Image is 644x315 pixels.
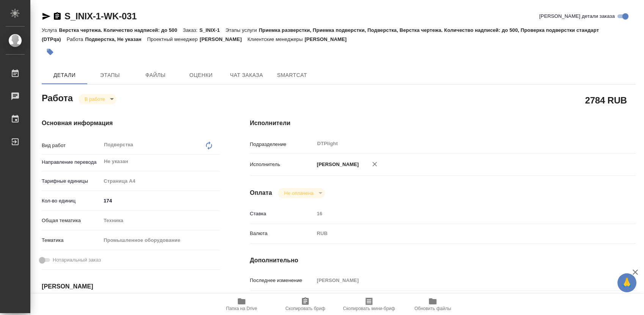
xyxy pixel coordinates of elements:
p: Приемка разверстки, Приемка подверстки, Подверстка, Верстка чертежа. Количество надписей: до 500,... [42,27,599,42]
div: В работе [278,188,325,198]
p: Подверстка, Не указан [85,36,147,42]
p: [PERSON_NAME] [314,161,359,168]
h2: 2784 RUB [585,94,627,107]
p: Проектный менеджер [147,36,199,42]
p: Последнее изменение [250,277,314,284]
p: Услуга [42,27,59,33]
span: Скопировать бриф [285,306,325,311]
h4: [PERSON_NAME] [42,282,220,291]
span: Файлы [137,71,174,80]
span: Нотариальный заказ [53,256,101,264]
button: Обновить файлы [401,294,465,315]
button: Не оплачена [282,190,316,196]
span: [PERSON_NAME] детали заказа [539,13,615,20]
button: Скопировать мини-бриф [337,294,401,315]
h4: Дополнительно [250,256,636,265]
p: Кол-во единиц [42,197,101,205]
p: [PERSON_NAME] [305,36,352,42]
p: Направление перевода [42,158,101,166]
p: Исполнитель [250,161,314,168]
input: ✎ Введи что-нибудь [101,195,219,206]
h4: Основная информация [42,119,220,128]
span: Оценки [183,71,219,80]
span: Обновить файлы [415,306,451,311]
span: Папка на Drive [226,306,257,311]
button: Скопировать бриф [273,294,337,315]
p: Этапы услуги [226,27,259,33]
button: В работе [82,96,107,102]
input: Пустое поле [314,208,603,219]
p: Заказ: [183,27,199,33]
p: Общая тематика [42,217,101,224]
p: Тематика [42,237,101,244]
span: Этапы [92,71,128,80]
span: Детали [46,71,83,80]
div: Промышленное оборудование [101,234,219,247]
span: SmartCat [274,71,310,80]
p: Верстка чертежа. Количество надписей: до 500 [59,27,183,33]
p: Подразделение [250,141,314,148]
h4: Оплата [250,188,272,197]
span: Скопировать мини-бриф [343,306,395,311]
p: Клиентские менеджеры [247,36,305,42]
p: Тарифные единицы [42,177,101,185]
button: Скопировать ссылку для ЯМессенджера [42,12,51,21]
p: Ставка [250,210,314,218]
p: [PERSON_NAME] [199,36,247,42]
div: Страница А4 [101,175,219,188]
button: Скопировать ссылку [53,12,62,21]
div: В работе [79,94,116,104]
h4: Исполнители [250,119,636,128]
h2: Работа [42,91,73,104]
p: Работа [67,36,85,42]
p: S_INIX-1 [199,27,226,33]
a: S_INIX-1-WK-031 [64,11,137,21]
input: Пустое поле [314,275,603,286]
p: Валюта [250,230,314,237]
button: Добавить тэг [42,44,58,60]
div: Техника [101,214,219,227]
div: RUB [314,227,603,240]
span: 🙏 [620,275,633,291]
button: Папка на Drive [210,294,273,315]
p: Вид работ [42,142,101,149]
button: 🙏 [617,273,636,292]
button: Удалить исполнителя [366,156,383,172]
span: Чат заказа [228,71,265,80]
